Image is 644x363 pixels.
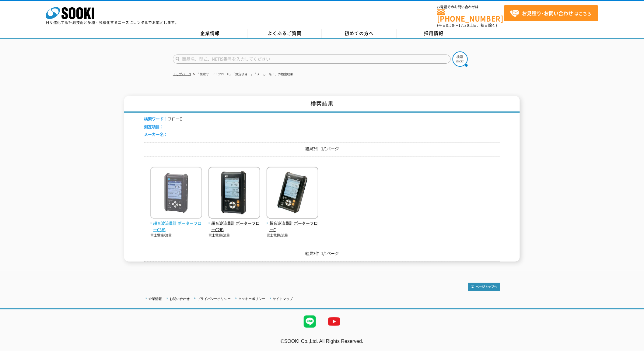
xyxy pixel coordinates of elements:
[437,23,497,28] span: (平日 ～ 土日、祝日除く)
[453,51,468,67] img: btn_search.png
[468,283,500,291] img: トップページへ
[197,297,231,301] a: プライバシーポリシー
[322,309,346,334] img: YouTube
[437,9,504,22] a: [PHONE_NUMBER]
[208,214,260,233] a: 超音波流量計 ポーターフローC2形
[150,220,202,233] span: 超音波流量計 ポーターフローC3形
[208,220,260,233] span: 超音波流量計 ポーターフローC2形
[208,167,260,220] img: ポーターフローC2形
[267,233,318,238] p: 富士電機/流量
[322,29,397,38] a: 初めての方へ
[238,297,265,301] a: クッキーポリシー
[173,72,191,76] a: トップページ
[149,297,162,301] a: 企業情報
[247,29,322,38] a: よくあるご質問
[273,297,293,301] a: サイトマップ
[267,214,318,233] a: 超音波流量計 ポーターフローC
[192,71,293,78] li: 「検索ワード：フローC」「測定項目：」「メーカー名：」の検索結果
[522,9,573,17] strong: お見積り･お問い合わせ
[173,29,247,38] a: 企業情報
[397,29,471,38] a: 採用情報
[144,116,168,122] span: 検索ワード：
[124,96,520,113] h1: 検索結果
[144,250,500,257] p: 結果3件 1/1ページ
[46,21,179,24] p: 日々進化する計測技術と多種・多様化するニーズにレンタルでお応えします。
[437,5,504,9] span: お電話でのお問い合わせは
[144,124,164,129] span: 測定項目：
[150,233,202,238] p: 富士電機/流量
[267,220,318,233] span: 超音波流量計 ポーターフローC
[144,116,182,122] li: フローC
[458,23,469,28] span: 17:30
[144,131,168,137] span: メーカー名：
[170,297,190,301] a: お問い合わせ
[298,309,322,334] img: LINE
[150,214,202,233] a: 超音波流量計 ポーターフローC3形
[446,23,455,28] span: 8:50
[621,345,644,350] a: テストMail
[144,146,500,152] p: 結果3件 1/1ページ
[173,55,451,64] input: 商品名、型式、NETIS番号を入力してください
[150,167,202,220] img: ポーターフローC3形
[267,167,318,220] img: ポーターフローC
[208,233,260,238] p: 富士電機/流量
[345,30,374,37] span: 初めての方へ
[504,5,598,21] a: お見積り･お問い合わせはこちら
[510,9,592,18] span: はこちら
